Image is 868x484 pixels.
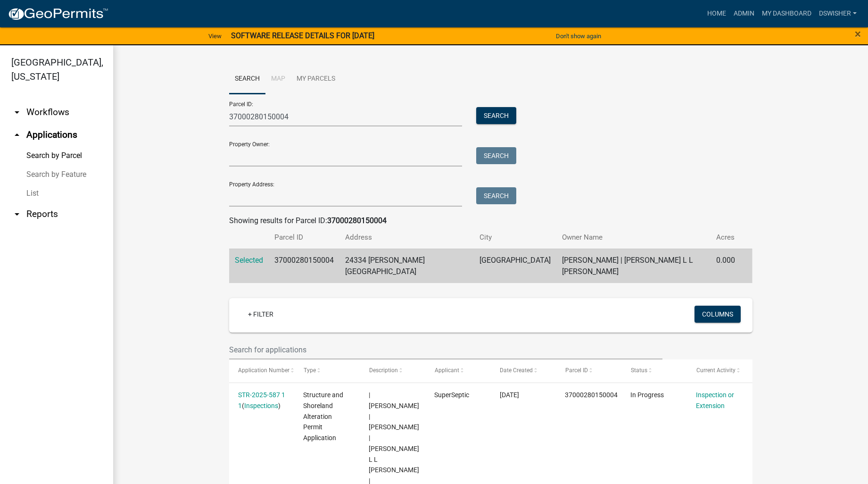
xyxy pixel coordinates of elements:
[205,28,225,44] a: View
[500,391,519,399] span: 09/08/2025
[369,367,397,374] span: Description
[229,215,752,226] div: Showing results for Parcel ID:
[500,367,533,374] span: Date Created
[556,249,711,283] td: [PERSON_NAME] | [PERSON_NAME] L L [PERSON_NAME]
[476,187,516,204] button: Search
[491,359,556,382] datatable-header-cell: Date Created
[244,402,278,409] a: Inspections
[240,306,281,323] a: + Filter
[630,367,647,374] span: Status
[269,226,339,249] th: Parcel ID
[339,249,474,283] td: 24334 [PERSON_NAME][GEOGRAPHIC_DATA]
[11,129,23,141] i: arrow_drop_up
[476,107,516,124] button: Search
[565,391,618,399] span: 37000280150004
[855,28,861,40] button: Close
[474,249,556,283] td: [GEOGRAPHIC_DATA]
[630,391,664,399] span: In Progress
[229,64,265,94] a: Search
[434,391,469,399] span: SuperSeptic
[235,256,263,265] a: Selected
[758,5,815,23] a: My Dashboard
[703,5,730,23] a: Home
[711,226,741,249] th: Acres
[815,5,860,23] a: dswisher
[855,27,861,41] span: ×
[231,31,374,40] strong: SOFTWARE RELEASE DETAILS FOR [DATE]
[269,249,339,283] td: 37000280150004
[474,226,556,249] th: City
[696,391,734,409] a: Inspection or Extension
[556,226,711,249] th: Owner Name
[556,359,621,382] datatable-header-cell: Parcel ID
[11,107,23,118] i: arrow_drop_down
[730,5,758,23] a: Admin
[294,359,360,382] datatable-header-cell: Type
[565,367,587,374] span: Parcel ID
[425,359,491,382] datatable-header-cell: Applicant
[229,340,663,359] input: Search for applications
[476,147,516,164] button: Search
[552,28,605,44] button: Don't show again
[694,306,741,323] button: Columns
[303,391,343,442] span: Structure and Shoreland Alteration Permit Application
[621,359,687,382] datatable-header-cell: Status
[238,391,285,409] a: STR-2025-587 1 1
[687,359,752,382] datatable-header-cell: Current Activity
[303,367,315,374] span: Type
[360,359,425,382] datatable-header-cell: Description
[434,367,459,374] span: Applicant
[238,390,285,411] div: ( )
[11,209,23,220] i: arrow_drop_down
[238,367,289,374] span: Application Number
[229,359,295,382] datatable-header-cell: Application Number
[339,226,474,249] th: Address
[711,249,741,283] td: 0.000
[291,64,341,94] a: My Parcels
[696,367,735,374] span: Current Activity
[327,216,387,225] strong: 37000280150004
